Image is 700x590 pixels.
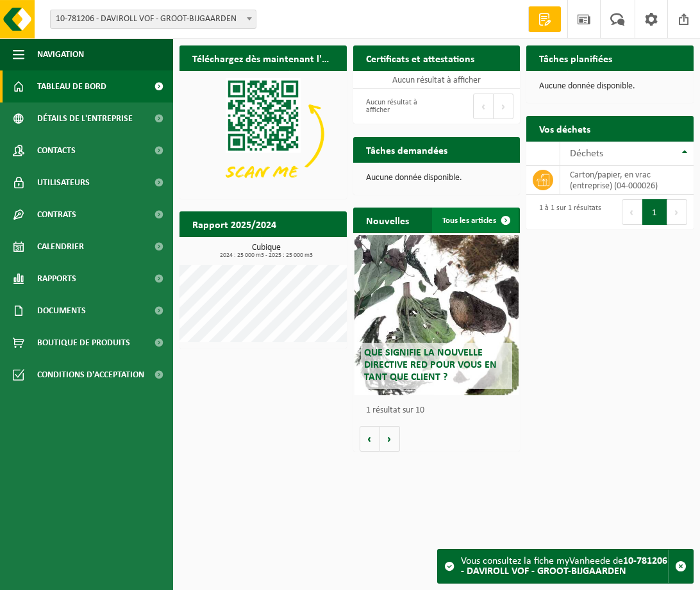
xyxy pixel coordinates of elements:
[366,217,409,227] font: Nouvelles
[570,170,658,190] font: carton/papier, en vrac (entreprise) (04-000026)
[220,252,313,259] font: 2024 : 25 000 m3 - 2025 : 25 000 m3
[37,370,144,380] font: Conditions d'acceptation
[37,306,86,316] font: Documents
[570,149,603,159] font: Déchets
[51,10,256,28] span: 10-781206 - DAVIROLL VOF - GROOT-BIJGAARDEN
[461,556,623,566] font: Vous consultez la fiche myVanheede de
[37,114,133,124] font: Détails de l'entreprise
[179,71,347,197] img: Téléchargez l'application VHEPlus
[432,208,519,233] a: Tous les articles
[652,208,657,218] font: 1
[473,94,494,119] button: Précédent
[37,274,76,284] font: Rapports
[366,146,447,156] font: Tâches demandées
[667,199,687,225] button: Suivant
[539,125,590,135] font: Vos déchets
[252,243,281,252] font: Cubique
[37,82,106,92] font: Tableau de bord
[461,556,667,577] font: 10-781206 - DAVIROLL VOF - GROOT-BIJGAARDEN
[366,99,417,114] font: Aucun résultat à afficher
[494,94,513,119] button: Suivant
[56,14,237,24] font: 10-781206 - DAVIROLL VOF - GROOT-BIJGAARDEN
[37,50,84,60] font: Navigation
[37,210,76,220] font: Contrats
[366,406,424,415] font: 1 résultat sur 10
[37,178,90,188] font: Utilisateurs
[366,173,462,183] font: Aucune donnée disponible.
[622,199,642,225] button: Précédent
[192,54,427,65] font: Téléchargez dès maintenant l'application Vanheede+ !
[50,10,256,29] span: 10-781206 - DAVIROLL VOF - GROOT-BIJGAARDEN
[392,76,481,85] font: Aucun résultat à afficher
[354,235,518,395] a: Que signifie la nouvelle directive RED pour vous en tant que client ?
[642,199,667,225] button: 1
[539,54,612,65] font: Tâches planifiées
[37,146,76,156] font: Contacts
[539,81,635,91] font: Aucune donnée disponible.
[364,348,497,382] font: Que signifie la nouvelle directive RED pour vous en tant que client ?
[37,242,84,252] font: Calendrier
[37,338,130,348] font: Boutique de produits
[539,204,601,212] font: 1 à 1 sur 1 résultats
[366,54,474,65] font: Certificats et attestations
[192,220,276,231] font: Rapport 2025/2024
[442,217,496,225] font: Tous les articles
